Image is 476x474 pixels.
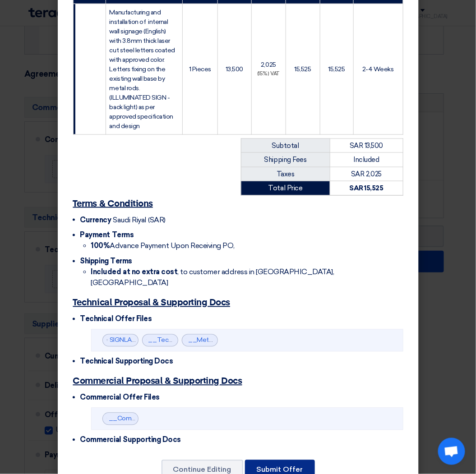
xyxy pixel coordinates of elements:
span: Currency [80,216,111,224]
span: 13,500 [226,65,243,73]
span: 2,025 [261,61,276,69]
span: Payment Terms [80,231,134,239]
span: 15,525 [295,65,311,73]
span: Shipping Terms [80,257,132,266]
span: Commercial Offer Files [80,393,160,402]
a: SIGNLAB_Profile__1756624583480.pdf [110,336,225,344]
a: __Commercial_Proposal__CENOMI__Wall_Reception_Signage_for_Management_Office__JJ_1756624775013.pdf [109,415,447,423]
span: Advance Payment Upon Receiving PO, [91,242,235,250]
td: Taxes [241,167,330,181]
a: __MethodofStatementWallReceptionSignage_1756624630479.pdf [188,336,385,344]
span: SAR 2,025 [351,170,382,178]
u: Commercial Proposal & Supporting Docs [73,377,242,386]
li: , to customer address in [GEOGRAPHIC_DATA], [GEOGRAPHIC_DATA] [91,267,403,289]
span: 15,525 [328,65,345,73]
strong: SAR 15,525 [350,184,384,192]
td: Total Price [241,181,330,196]
span: Commercial Supporting Docs [80,436,181,444]
span: Included [354,156,379,164]
td: Subtotal [241,138,330,153]
td: Shipping Fees [241,153,330,167]
span: Technical Offer Files [80,315,152,323]
u: Terms & Conditions [73,199,153,208]
span: 1 Pieces [189,65,211,73]
span: Technical Supporting Docs [80,357,173,366]
span: Manufacturing and installation of internal wall signage (English) with 3.8mm thick laser cut stee... [110,9,175,130]
span: Saudi Riyal (SAR) [113,216,166,224]
span: 2-4 Weeks [362,65,394,73]
td: SAR 13,500 [330,138,403,153]
strong: Included at no extra cost [91,268,178,276]
u: Technical Proposal & Supporting Docs [73,299,231,308]
strong: 100% [91,242,110,250]
div: (15%) VAT [255,70,282,78]
a: Open chat [438,438,465,465]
